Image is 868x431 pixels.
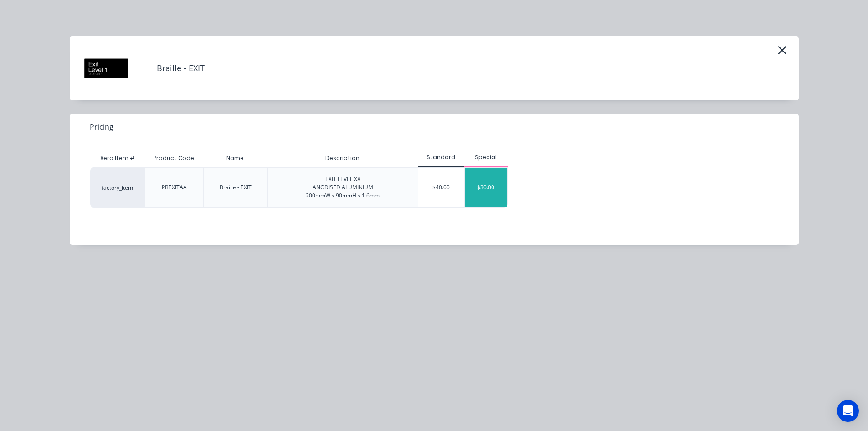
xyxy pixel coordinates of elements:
[318,147,367,170] div: Description
[464,153,508,161] div: Special
[90,149,145,167] div: Xero Item #
[418,153,464,161] div: Standard
[306,175,380,200] div: EXIT LEVEL XX ANODISED ALUMINIUM 200mmW x 90mmH x 1.6mm
[418,168,464,207] div: $40.00
[837,400,859,422] div: Open Intercom Messenger
[162,183,187,192] div: PBEXITAA
[90,121,113,132] span: Pricing
[143,60,218,77] h4: Braille - EXIT
[146,147,201,170] div: Product Code
[90,167,145,208] div: factory_item
[219,147,251,170] div: Name
[465,168,508,207] div: $30.00
[83,46,129,91] img: Braille - EXIT
[220,183,252,192] div: Braille - EXIT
